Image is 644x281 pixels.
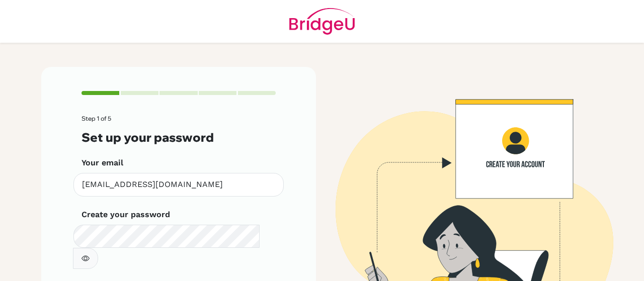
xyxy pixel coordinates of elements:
[73,173,284,197] input: Insert your email*
[82,115,111,122] span: Step 1 of 5
[82,130,276,145] h3: Set up your password
[82,209,170,221] label: Create your password
[82,157,123,169] label: Your email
